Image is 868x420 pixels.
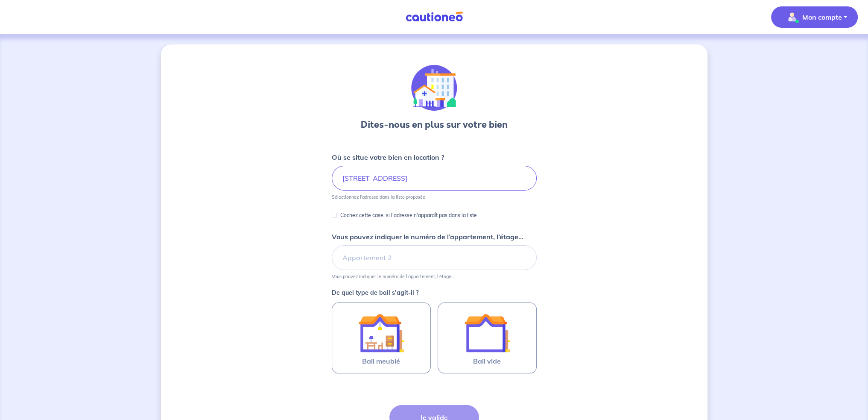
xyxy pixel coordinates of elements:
[332,232,523,242] p: Vous pouvez indiquer le numéro de l’appartement, l’étage...
[340,210,477,220] p: Cochez cette case, si l'adresse n'apparaît pas dans la liste
[785,10,799,24] img: illu_account_valid_menu.svg
[802,12,842,22] p: Mon compte
[411,65,457,111] img: illu_houses.svg
[332,245,537,270] input: Appartement 2
[332,166,537,191] input: 2 rue de paris, 59000 lille
[771,6,858,28] button: illu_account_valid_menu.svgMon compte
[402,12,466,22] img: Cautioneo
[464,310,510,356] img: illu_empty_lease.svg
[332,290,537,296] p: De quel type de bail s’agit-il ?
[362,356,400,366] span: Bail meublé
[332,194,425,200] p: Sélectionnez l'adresse dans la liste proposée
[473,356,501,366] span: Bail vide
[332,152,444,162] p: Où se situe votre bien en location ?
[358,310,404,356] img: illu_furnished_lease.svg
[332,273,454,279] p: Vous pouvez indiquer le numéro de l’appartement, l’étage...
[361,118,508,132] h3: Dites-nous en plus sur votre bien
